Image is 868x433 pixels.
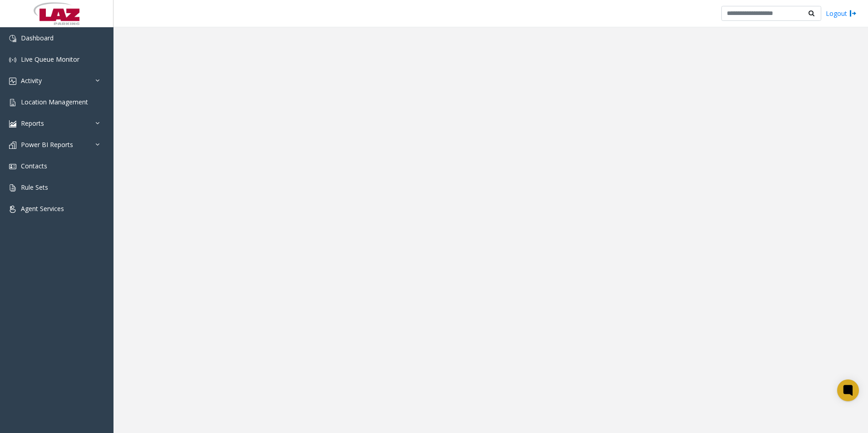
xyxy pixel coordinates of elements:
span: Activity [21,76,42,85]
img: 'icon' [9,184,16,192]
span: Rule Sets [21,183,48,192]
span: Location Management [21,98,88,106]
img: 'icon' [9,35,16,42]
span: Power BI Reports [21,140,73,149]
span: Dashboard [21,34,54,42]
img: 'icon' [9,56,16,64]
img: 'icon' [9,206,16,213]
img: logout [849,9,857,18]
img: 'icon' [9,99,16,106]
img: 'icon' [9,78,16,85]
img: 'icon' [9,142,16,149]
span: Reports [21,119,44,128]
span: Agent Services [21,204,64,213]
img: 'icon' [9,163,16,170]
span: Contacts [21,162,47,170]
span: Live Queue Monitor [21,55,79,64]
img: 'icon' [9,120,16,128]
a: Logout [826,9,857,18]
